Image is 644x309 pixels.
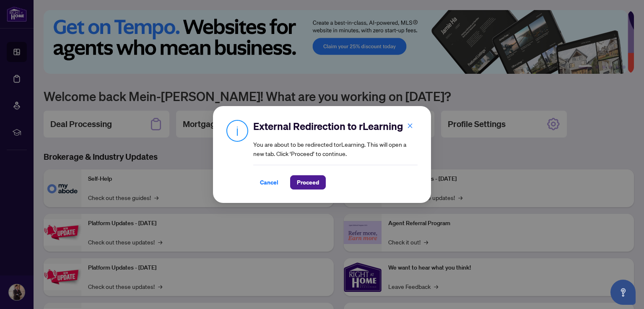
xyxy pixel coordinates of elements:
[297,176,319,189] span: Proceed
[253,119,418,133] h2: External Redirection to rLearning
[407,123,413,129] span: close
[226,119,248,142] img: Info Icon
[260,176,278,189] span: Cancel
[610,280,636,305] button: Open asap
[253,175,285,190] button: Cancel
[290,175,326,190] button: Proceed
[253,119,418,190] div: You are about to be redirected to rLearning . This will open a new tab. Click ‘Proceed’ to continue.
